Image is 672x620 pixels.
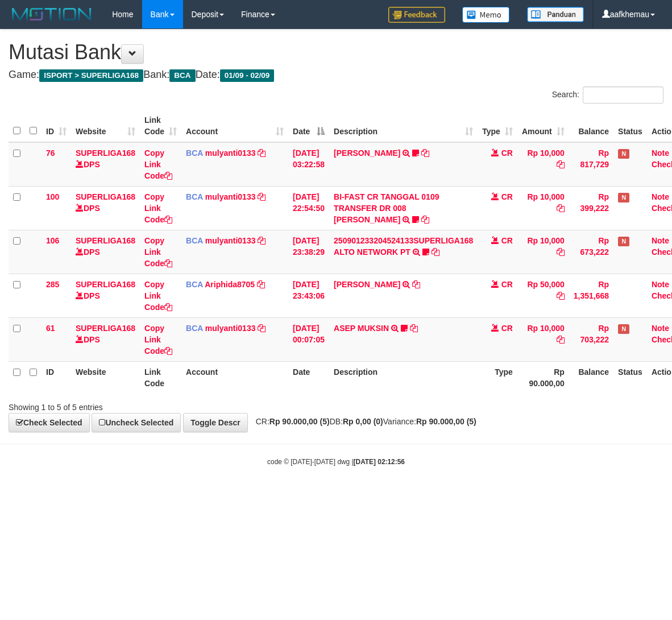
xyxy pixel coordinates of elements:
span: Has Note [618,149,629,159]
th: Link Code: activate to sort column ascending [140,110,181,142]
a: Ariphida8705 [205,280,255,289]
span: 76 [46,148,55,158]
a: Copy DEWI PITRI NINGSIH to clipboard [421,148,429,158]
th: Status [613,110,647,142]
strong: Rp 90.000,00 (5) [269,417,330,426]
th: ID [42,361,71,394]
img: Button%20Memo.svg [462,7,510,23]
small: code © [DATE]-[DATE] dwg | [267,458,405,466]
h4: Game: Bank: Date: [9,69,663,81]
a: Copy mulyanti0133 to clipboard [258,236,266,245]
th: Website: activate to sort column ascending [71,110,140,142]
img: panduan.png [527,7,584,22]
th: Status [613,361,647,394]
img: Feedback.jpg [388,7,445,23]
td: [DATE] 23:43:06 [288,274,329,317]
th: Link Code [140,361,181,394]
span: 61 [46,324,55,333]
a: Note [652,324,669,333]
a: [PERSON_NAME] [334,280,400,289]
a: Copy Link Code [144,192,172,224]
th: Balance [569,361,613,394]
a: Copy Ariphida8705 to clipboard [257,280,265,289]
a: Check Selected [9,413,90,432]
span: BCA [186,324,203,333]
span: ISPORT > SUPERLIGA168 [39,69,143,82]
td: DPS [71,274,140,317]
span: Has Note [618,324,629,334]
a: Copy Rp 10,000 to clipboard [557,160,565,169]
th: Website [71,361,140,394]
td: [DATE] 03:22:58 [288,142,329,187]
strong: Rp 90.000,00 (5) [416,417,476,426]
a: ASEP MUKSIN [334,324,389,333]
a: Copy Rp 10,000 to clipboard [557,247,565,257]
th: Description: activate to sort column ascending [329,110,478,142]
td: Rp 703,222 [569,317,613,361]
a: [PERSON_NAME] [334,148,400,158]
a: mulyanti0133 [205,148,256,158]
a: Copy Link Code [144,148,172,180]
a: Copy Link Code [144,280,172,312]
a: Note [652,192,669,201]
a: SUPERLIGA168 [76,324,135,333]
a: Copy mulyanti0133 to clipboard [258,324,266,333]
a: 250901233204524133SUPERLIGA168 ALTO NETWORK PT [334,236,473,257]
a: Copy Rp 10,000 to clipboard [557,335,565,344]
a: Copy Link Code [144,324,172,356]
td: [DATE] 23:38:29 [288,230,329,274]
th: Account: activate to sort column ascending [181,110,288,142]
span: CR [501,192,513,201]
a: mulyanti0133 [205,192,256,201]
a: Uncheck Selected [92,413,181,432]
a: Copy BI-FAST CR TANGGAL 0109 TRANSFER DR 008 NURWAHIT WIJAYA to clipboard [421,215,429,224]
span: 106 [46,236,59,245]
span: BCA [186,280,203,289]
span: Has Note [618,193,629,202]
td: Rp 10,000 [517,186,569,230]
a: SUPERLIGA168 [76,280,135,289]
span: BCA [186,192,203,201]
td: Rp 10,000 [517,142,569,187]
span: 01/09 - 02/09 [220,69,275,82]
a: SUPERLIGA168 [76,148,135,158]
img: MOTION_logo.png [9,6,95,23]
th: Date [288,361,329,394]
a: SUPERLIGA168 [76,236,135,245]
td: DPS [71,230,140,274]
input: Search: [583,86,663,104]
span: Has Note [618,237,629,246]
th: Date: activate to sort column descending [288,110,329,142]
th: Type [478,361,517,394]
td: Rp 673,222 [569,230,613,274]
span: BCA [169,69,195,82]
th: Account [181,361,288,394]
td: DPS [71,317,140,361]
td: [DATE] 22:54:50 [288,186,329,230]
a: Copy Link Code [144,236,172,268]
span: CR: DB: Variance: [250,417,476,426]
span: CR [501,280,513,289]
a: Copy Rp 50,000 to clipboard [557,291,565,300]
span: CR [501,148,513,158]
td: Rp 50,000 [517,274,569,317]
a: BI-FAST CR TANGGAL 0109 TRANSFER DR 008 [PERSON_NAME] [334,192,439,224]
td: Rp 1,351,668 [569,274,613,317]
a: Copy mulyanti0133 to clipboard [258,192,266,201]
td: Rp 10,000 [517,317,569,361]
a: Note [652,280,669,289]
a: Copy mulyanti0133 to clipboard [258,148,266,158]
td: DPS [71,142,140,187]
td: Rp 817,729 [569,142,613,187]
span: BCA [186,148,203,158]
span: CR [501,236,513,245]
strong: Rp 0,00 (0) [343,417,383,426]
a: Note [652,148,669,158]
a: Note [652,236,669,245]
th: Type: activate to sort column ascending [478,110,517,142]
label: Search: [552,86,663,104]
strong: [DATE] 02:12:56 [354,458,405,466]
th: ID: activate to sort column ascending [42,110,71,142]
th: Amount: activate to sort column ascending [517,110,569,142]
th: Description [329,361,478,394]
